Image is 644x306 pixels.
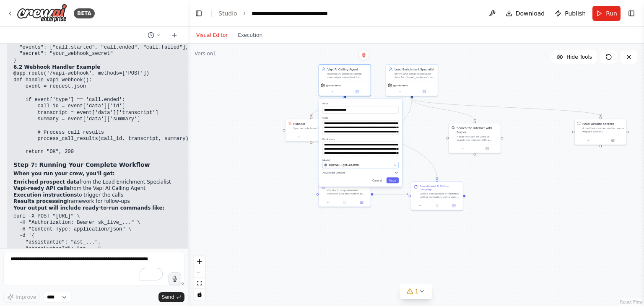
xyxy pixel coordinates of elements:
[144,30,164,40] button: Switch to previous chat
[577,122,581,125] img: ScrapeWebsiteTool
[358,49,369,60] button: Delete node
[502,6,548,21] button: Download
[169,272,181,285] button: Click to speak your automation idea
[293,122,305,126] div: Hubspot
[13,31,189,63] code: { "url": "[URL][DOMAIN_NAME]", "events": ["call.started", "call.ended", "call.failed"], "secret":...
[13,192,77,198] strong: Execution instructions
[13,161,150,168] strong: Step 7: Running Your Complete Workflow
[13,70,189,155] code: @app.route('/vapi-webhook', methods=['POST']) def handle_vapi_webhook(): event = request.json if ...
[194,256,205,300] div: React Flow controls
[395,72,435,79] div: Enrich and enhance prospect data for {target_audience} to support {company_name}'s cold calling c...
[411,182,463,210] div: Execute Vapi AI Calling CampaignCreate and execute AI-powered calling campaigns using Vapi platfo...
[415,287,419,296] span: 1
[3,292,40,303] button: Improve
[582,122,614,126] div: Read website content
[412,89,436,94] button: Open in side panel
[13,192,216,199] li: to trigger the calls
[194,256,205,267] button: zoom in
[374,192,409,196] g: Edge from 52d1bd59-924f-4de2-8c14-95e4fabf1e47 to 6abfd6c8-f5ed-4c53-8b9a-2130555bb027
[601,138,625,143] button: Open in side panel
[322,102,399,105] label: Role
[355,200,369,205] button: Open in side panel
[400,284,432,299] button: 1
[322,171,345,174] span: Advanced Options
[393,84,408,87] span: gpt-4o-mini
[327,67,368,71] div: Vapi AI Calling Agent
[319,182,371,207] div: Enrich Prospect Data for CallingConduct comprehensive research and enrichment of prospects within...
[582,127,624,133] div: A tool that can be used to read a website content.
[410,98,602,116] g: Edge from 165c56b3-8da1-40ba-a4ff-3e5524324c29 to 48d7f4de-ebff-48c0-afad-a9a29ad8ac3c
[74,8,95,18] div: BETA
[565,9,586,18] span: Publish
[327,189,368,195] div: Conduct comprehensive research and enrichment of prospects within {target_audience} for {company_...
[329,163,359,167] span: OpenAI - gpt-4o-mini
[218,10,237,17] a: Studio
[13,179,216,186] li: from the Lead Enrichment Specialist
[420,192,460,199] div: Create and execute AI-powered calling campaigns using Vapi platform for {target_audience} represe...
[312,135,335,140] button: Open in side panel
[194,278,205,289] button: fit view
[13,185,70,191] strong: Vapi-ready API calls
[457,135,498,142] div: A tool that can be used to search the internet with a search_query. Supports different search typ...
[17,4,67,23] img: Logo
[475,146,499,151] button: Open in side panel
[516,9,545,18] span: Download
[13,185,216,192] li: from the Vapi AI Calling Agent
[322,162,399,168] button: OpenAI - gpt-4o-mini
[410,98,477,120] g: Edge from 165c56b3-8da1-40ba-a4ff-3e5524324c29 to c9120608-5a05-4f56-a669-5294aa80a7d9
[168,30,181,40] button: Start a new chat
[551,50,597,64] button: Hide Tools
[620,300,643,304] a: React Flow attribution
[566,54,592,60] span: Hide Tools
[16,294,36,301] span: Improve
[370,177,385,183] button: Cancel
[13,205,164,211] strong: Your output will include ready-to-run commands like:
[13,198,67,204] strong: Results processing
[326,84,341,87] span: gpt-4o-mini
[191,30,233,40] button: Visual Editor
[457,126,498,134] div: Search the internet with Serper
[233,30,267,40] button: Execution
[13,179,80,185] strong: Enriched prospect data
[626,8,637,19] button: Show right sidebar
[336,200,353,205] button: No output available
[322,158,399,162] label: Model
[13,171,115,176] strong: When you run your crew, you'll get:
[343,98,439,179] g: Edge from 0906748f-b999-4db8-953e-894686f33f47 to 6abfd6c8-f5ed-4c53-8b9a-2130555bb027
[452,126,455,129] img: SerperDevTool
[345,89,369,94] button: Open in side panel
[327,72,368,79] div: Execute AI-powered calling campaigns using Vapi for {target_audience} representing {company_name}...
[322,137,399,141] label: Backstory
[193,8,205,19] button: Hide left sidebar
[3,252,184,285] textarea: To enrich screen reader interactions, please activate Accessibility in Grammarly extension settings
[327,184,367,188] div: Enrich Prospect Data for Calling
[288,122,291,125] img: HubSpot
[606,9,617,18] span: Run
[285,119,338,142] div: HubSpotHubspot1of32Sync records from HubSpot
[551,6,589,21] button: Publish
[447,203,461,208] button: Open in side panel
[195,50,216,57] div: Version 1
[322,116,399,119] label: Goal
[293,127,335,130] div: Sync records from HubSpot
[319,64,371,96] div: Vapi AI Calling AgentExecute AI-powered calling campaigns using Vapi for {target_audience} repres...
[428,203,446,208] button: No output available
[395,67,435,71] div: Lead Enrichment Specialist
[449,123,501,153] div: SerperDevToolSearch the internet with SerperA tool that can be used to search the internet with a...
[420,184,460,191] div: Execute Vapi AI Calling Campaign
[13,64,100,70] strong: 6.2 Webhook Handler Example
[218,9,346,18] nav: breadcrumb
[386,64,438,96] div: Lead Enrichment SpecialistEnrich and enhance prospect data for {target_audience} to support {comp...
[387,177,399,183] button: Save
[162,294,174,301] span: Send
[158,292,184,302] button: Send
[574,119,627,145] div: ScrapeWebsiteToolRead website contentA tool that can be used to read a website content.
[322,171,399,175] button: Advanced Options
[13,198,216,205] li: framework for follow-ups
[343,98,414,179] g: Edge from 165c56b3-8da1-40ba-a4ff-3e5524324c29 to 52d1bd59-924f-4de2-8c14-95e4fabf1e47
[592,6,621,21] button: Run
[194,289,205,300] button: toggle interactivity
